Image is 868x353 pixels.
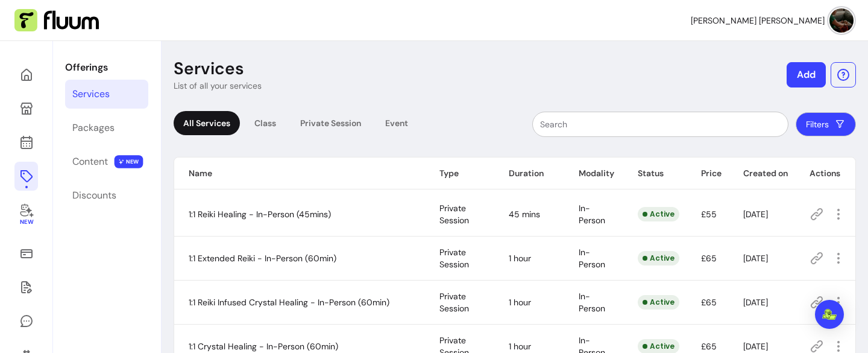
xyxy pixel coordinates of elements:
span: £65 [701,297,717,308]
img: Fluum Logo [14,9,99,32]
a: Waivers [14,273,38,302]
span: 1:1 Extended Reiki - In-Person (60min) [189,253,336,264]
a: Services [65,80,148,109]
div: Active [638,295,679,310]
th: Created on [729,157,795,189]
span: [PERSON_NAME] [PERSON_NAME] [691,14,825,27]
button: Filters [796,112,856,136]
span: 1 hour [509,341,531,352]
a: Packages [65,113,148,142]
div: Active [638,207,679,221]
a: Home [14,60,38,89]
div: Services [72,87,110,101]
th: Status [623,157,687,189]
span: [DATE] [743,341,768,352]
th: Name [174,157,425,189]
span: In-Person [579,291,605,314]
span: 45 mins [509,209,540,220]
div: Private Session [291,111,371,135]
th: Modality [564,157,623,189]
div: Content [72,154,108,169]
a: Calendar [14,128,38,157]
span: [DATE] [743,253,768,264]
input: Search [540,118,781,130]
a: Offerings [14,162,38,191]
div: Packages [72,121,115,135]
div: Event [376,111,418,135]
span: [DATE] [743,297,768,308]
button: Add [787,62,826,87]
div: All Services [174,111,240,135]
a: Discounts [65,181,148,210]
span: In-Person [579,203,605,226]
div: Class [245,111,286,135]
div: Discounts [72,188,116,203]
a: Content NEW [65,147,148,176]
div: Active [638,251,679,266]
a: Sales [14,239,38,268]
th: Price [687,157,729,189]
span: 1:1 Crystal Healing - In-Person (60min) [189,341,338,352]
span: Private Session [439,291,469,314]
span: Private Session [439,203,469,226]
a: New [14,196,38,234]
span: £65 [701,341,717,352]
span: £55 [701,209,717,220]
span: £65 [701,253,717,264]
span: In-Person [579,247,605,270]
span: 1 hour [509,297,531,308]
span: [DATE] [743,209,768,220]
span: 1 hour [509,253,531,264]
button: avatar[PERSON_NAME] [PERSON_NAME] [691,8,854,33]
a: My Messages [14,307,38,336]
p: Offerings [65,60,148,75]
p: List of all your services [174,80,262,92]
span: 1:1 Reiki Healing - In-Person (45mins) [189,209,331,220]
span: 1:1 Reiki Infused Crystal Healing - In-Person (60min) [189,297,389,308]
img: avatar [829,8,854,33]
p: Services [174,58,244,80]
a: My Page [14,94,38,123]
div: Open Intercom Messenger [815,300,844,329]
span: Private Session [439,247,469,270]
th: Type [425,157,494,189]
th: Actions [795,157,855,189]
th: Duration [494,157,564,189]
span: New [19,218,33,226]
span: NEW [115,155,143,168]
